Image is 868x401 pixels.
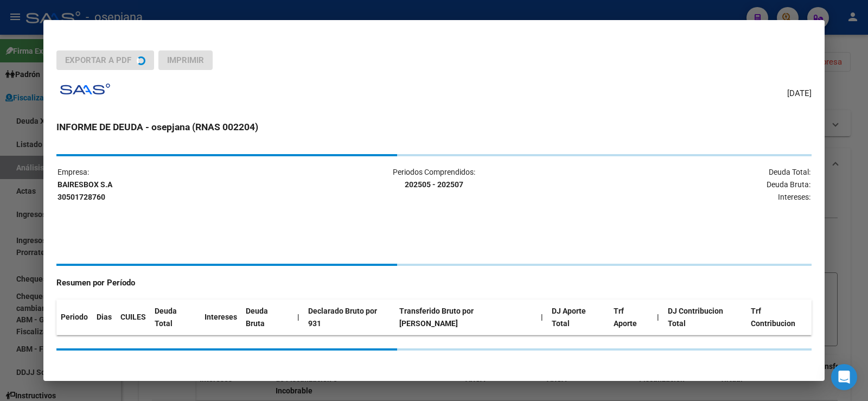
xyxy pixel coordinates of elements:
th: DJ Aporte Total [547,300,609,335]
th: DJ Contribucion Total [663,300,746,335]
th: | [537,300,547,335]
span: Exportar a PDF [65,55,131,65]
th: | [653,300,663,335]
h4: Resumen por Período [56,277,812,289]
button: Imprimir [158,50,213,70]
p: Empresa: [58,166,308,203]
strong: BAIRESBOX S.A 30501728760 [58,180,112,201]
strong: 202505 - 202507 [405,180,463,189]
th: Intereses [200,300,241,335]
h3: INFORME DE DEUDA - osepjana (RNAS 002204) [56,120,812,134]
span: Imprimir [167,55,204,65]
th: Trf Aporte [609,300,653,335]
p: Deuda Total: Deuda Bruta: Intereses: [560,166,810,203]
span: [DATE] [787,87,812,100]
th: | [293,300,304,335]
th: Trf Contribucion [746,300,812,335]
th: Declarado Bruto por 931 [304,300,395,335]
th: Deuda Bruta [241,300,292,335]
th: Deuda Total [150,300,200,335]
th: Periodo [56,300,92,335]
div: Open Intercom Messenger [831,364,857,390]
button: Exportar a PDF [56,50,154,70]
th: Transferido Bruto por [PERSON_NAME] [395,300,537,335]
th: Dias [92,300,116,335]
p: Periodos Comprendidos: [309,166,559,191]
th: CUILES [116,300,150,335]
